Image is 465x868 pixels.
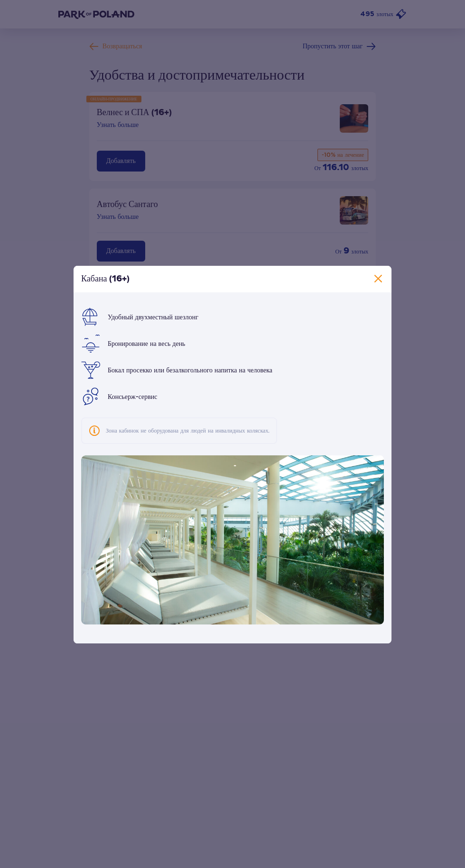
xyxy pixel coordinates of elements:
font: Консьерж-сервис [108,393,158,400]
font: Зона кабинок не оборудована для людей на инвалидных колясках. [106,427,270,434]
font: Бронирование на весь день [108,340,185,347]
font: Кабана (16+) [81,273,130,284]
img: Частная кабана [81,455,384,625]
font: Удобный двухместный шезлонг [108,313,198,321]
img: значок экзотического напитка [81,361,100,380]
img: значок закатного пейзажа [81,334,100,353]
font: Бокал просекко или безалкогольного напитка на человека [108,366,272,374]
img: значок солярия [81,307,100,326]
img: значок консьержа [81,387,100,406]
